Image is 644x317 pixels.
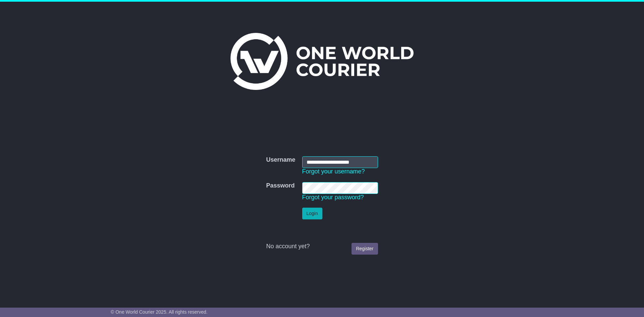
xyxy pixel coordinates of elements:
div: No account yet? [266,243,378,250]
a: Forgot your username? [302,168,365,175]
a: Register [352,243,378,255]
a: Forgot your password? [302,194,364,201]
label: Password [266,182,294,190]
button: Login [302,208,322,219]
label: Username [266,156,295,164]
span: © One World Courier 2025. All rights reserved. [111,309,208,315]
img: One World [230,33,414,90]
